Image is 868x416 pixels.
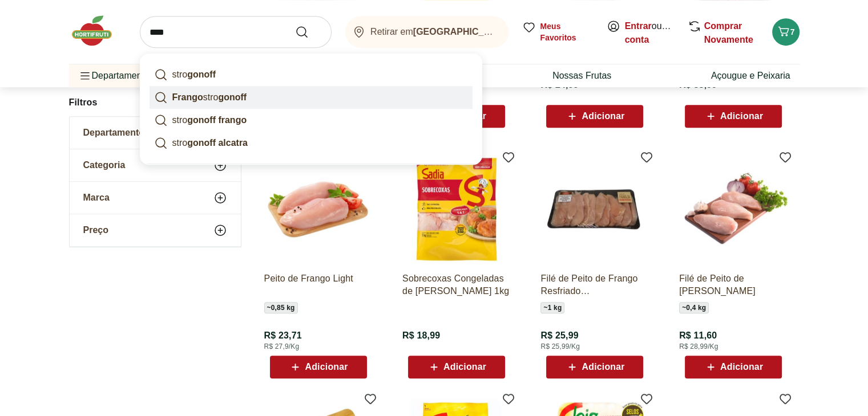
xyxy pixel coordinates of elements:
button: Marca [70,182,241,214]
span: Departamento [83,127,145,138]
strong: gonoff alcatra [187,138,248,148]
span: R$ 18,99 [402,329,440,342]
span: Adicionar [720,362,763,372]
a: strogonoff alcatra [150,132,473,154]
span: Meus Favoritos [540,21,593,43]
span: Marca [83,192,110,203]
span: Retirar em [370,27,496,37]
span: Adicionar [305,362,348,372]
a: Nossas Frutas [552,69,611,83]
span: ou [625,19,676,47]
span: ~ 0,85 kg [264,302,298,313]
button: Adicionar [546,105,643,128]
a: Peito de Frango Light [264,272,373,297]
strong: gonoff [218,92,247,102]
p: stro [172,91,247,104]
span: R$ 11,60 [679,329,717,342]
button: Preço [70,214,241,246]
a: strogonoff frango [150,109,473,132]
p: stro [172,113,247,127]
strong: gonoff [187,70,216,79]
a: Sobrecoxas Congeladas de [PERSON_NAME] 1kg [402,272,511,297]
a: Meus Favoritos [522,21,593,43]
button: Adicionar [546,356,643,378]
strong: gonoff frango [187,115,247,125]
span: R$ 27,9/Kg [264,342,300,351]
button: Departamento [70,117,241,149]
span: R$ 25,99/Kg [540,342,579,351]
span: R$ 25,99 [540,329,578,342]
button: Retirar em[GEOGRAPHIC_DATA]/[GEOGRAPHIC_DATA] [345,16,508,48]
img: Filé de Peito de Frango Resfriado [679,155,788,263]
button: Adicionar [270,356,367,378]
span: R$ 23,71 [264,329,302,342]
img: Peito de Frango Light [264,155,373,263]
span: Adicionar [443,362,486,372]
b: [GEOGRAPHIC_DATA]/[GEOGRAPHIC_DATA] [413,27,611,36]
span: ~ 1 kg [540,302,564,313]
span: R$ 28,99/Kg [679,342,718,351]
button: Carrinho [772,18,800,46]
a: Filé de Peito de [PERSON_NAME] [679,272,788,297]
img: Hortifruti [69,14,126,48]
button: Categoria [70,149,241,181]
a: Entrar [625,21,652,31]
span: 7 [790,27,795,36]
h2: Filtros [69,91,241,114]
img: Filé de Peito de Frango Resfriado Tamanho Família [540,155,649,263]
span: ~ 0,4 kg [679,302,709,313]
button: Adicionar [408,356,505,378]
p: stro [172,68,216,81]
span: Preço [83,225,108,236]
button: Submit Search [295,25,322,39]
img: Sobrecoxas Congeladas de Frango Sadia 1kg [402,155,511,263]
a: Frangostrogonoff [150,86,473,109]
span: Adicionar [582,112,624,121]
button: Menu [78,62,92,89]
p: stro [172,136,248,150]
button: Adicionar [685,105,782,128]
a: strogonoff [150,63,473,86]
a: Comprar Novamente [704,21,753,44]
a: Filé de Peito de Frango Resfriado [GEOGRAPHIC_DATA] [540,272,649,297]
span: Adicionar [720,112,763,121]
strong: Frango [172,92,203,102]
span: Adicionar [582,362,624,372]
span: Categoria [83,160,126,171]
input: search [140,16,332,48]
button: Adicionar [685,356,782,378]
span: Departamentos [78,62,154,89]
a: Açougue e Peixaria [711,69,790,83]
